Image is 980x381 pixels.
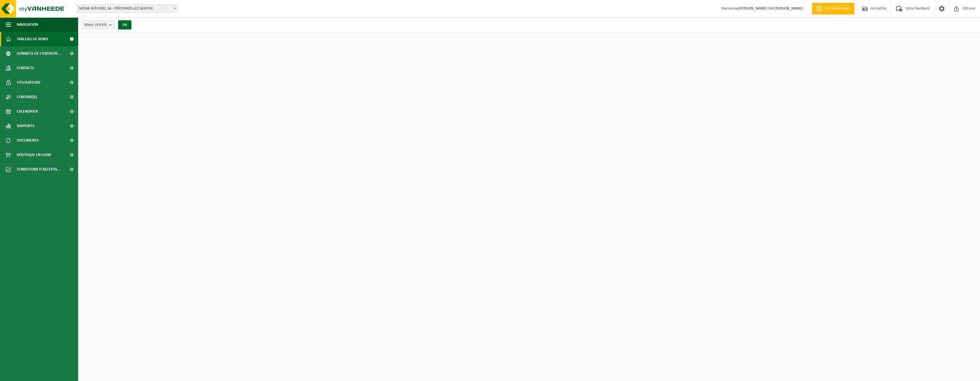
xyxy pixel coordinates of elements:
[17,17,38,32] span: Navigation
[95,23,107,27] count: (43/43)
[17,46,61,61] span: Données de l'entrepr...
[17,133,39,148] span: Documents
[17,61,34,75] span: Contacts
[17,104,38,119] span: Calendrier
[17,32,48,46] span: Tableau de bord
[17,148,52,162] span: Boutique en ligne
[824,6,851,12] span: Demande devis
[118,20,131,30] button: OK
[84,21,107,29] span: Site(s)
[77,5,177,13] span: MEWA SERVIBEL SA - PÉRONNES-LEZ-BINCHE
[17,75,41,90] span: Utilisateurs
[81,20,115,29] button: Site(s)(43/43)
[812,3,854,14] a: Demande devis
[17,162,61,177] span: Conditions d'accepta...
[17,119,34,133] span: Rapports
[17,90,37,104] span: Contrat(s)
[739,6,803,11] strong: [PERSON_NAME] DA [PERSON_NAME]
[76,4,178,13] span: MEWA SERVIBEL SA - PÉRONNES-LEZ-BINCHE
